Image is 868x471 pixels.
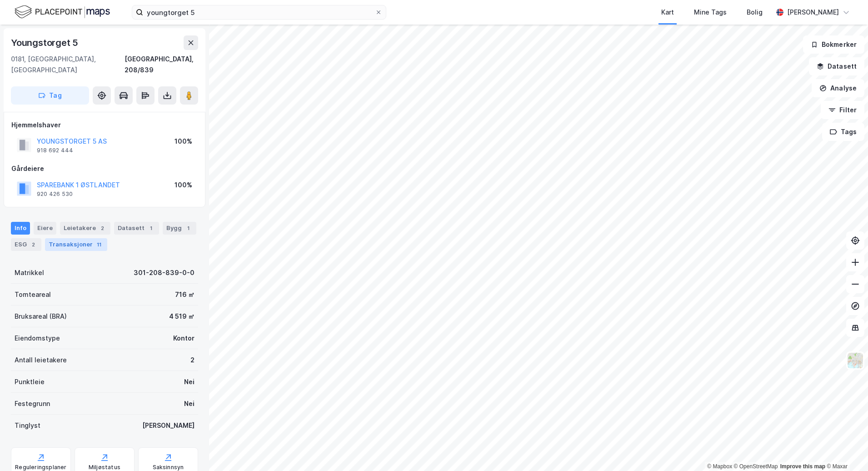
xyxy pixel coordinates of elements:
[15,311,67,322] div: Bruksareal (BRA)
[175,289,195,300] div: 716 ㎡
[184,398,195,409] div: Nei
[45,238,107,251] div: Transaksjoner
[15,464,66,471] div: Reguleringsplaner
[190,355,195,366] div: 2
[11,120,198,130] div: Hjemmelshaver
[37,147,73,154] div: 918 692 444
[694,7,727,18] div: Mine Tags
[184,376,195,387] div: Nei
[98,224,107,233] div: 2
[60,222,110,235] div: Leietakere
[163,222,196,235] div: Bygg
[780,463,825,470] a: Improve this map
[11,163,198,174] div: Gårdeiere
[175,136,192,147] div: 100%
[803,35,864,54] button: Bokmerker
[823,427,868,471] iframe: Chat Widget
[143,5,375,19] input: Søk på adresse, matrikkel, gårdeiere, leietakere eller personer
[707,463,732,470] a: Mapbox
[89,464,120,471] div: Miljøstatus
[821,101,864,119] button: Filter
[134,267,195,278] div: 301-208-839-0-0
[15,355,67,366] div: Antall leietakere
[734,463,778,470] a: OpenStreetMap
[15,420,40,431] div: Tinglyst
[142,420,195,431] div: [PERSON_NAME]
[146,224,155,233] div: 1
[15,333,60,344] div: Eiendomstype
[37,190,73,198] div: 920 426 530
[153,464,184,471] div: Saksinnsyn
[847,352,864,369] img: Z
[11,86,89,105] button: Tag
[809,57,864,75] button: Datasett
[29,240,38,249] div: 2
[747,7,763,18] div: Bolig
[15,4,110,20] img: logo.f888ab2527a4732fd821a326f86c7f29.svg
[11,238,41,251] div: ESG
[175,180,192,190] div: 100%
[11,222,30,235] div: Info
[822,123,864,141] button: Tags
[114,222,159,235] div: Datasett
[184,224,193,233] div: 1
[812,79,864,97] button: Analyse
[11,35,80,50] div: Youngstorget 5
[11,54,125,75] div: 0181, [GEOGRAPHIC_DATA], [GEOGRAPHIC_DATA]
[125,54,198,75] div: [GEOGRAPHIC_DATA], 208/839
[169,311,195,322] div: 4 519 ㎡
[15,267,44,278] div: Matrikkel
[661,7,674,18] div: Kart
[15,398,50,409] div: Festegrunn
[95,240,104,249] div: 11
[787,7,839,18] div: [PERSON_NAME]
[34,222,56,235] div: Eiere
[173,333,195,344] div: Kontor
[15,376,45,387] div: Punktleie
[15,289,51,300] div: Tomteareal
